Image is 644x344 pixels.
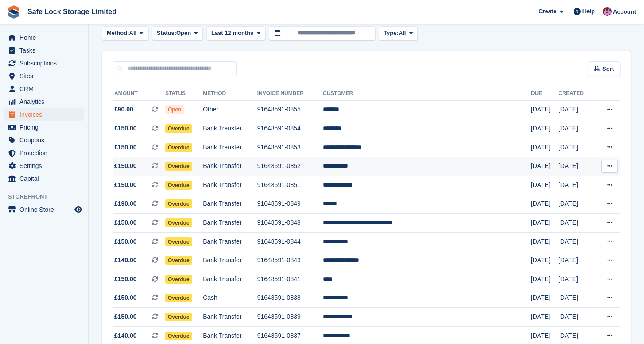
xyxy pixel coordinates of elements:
td: [DATE] [531,119,559,138]
span: Type: [384,29,399,38]
td: [DATE] [531,270,559,289]
a: menu [4,134,84,146]
span: Home [19,31,73,44]
span: Online Store [19,203,73,216]
td: 91648591-0839 [257,308,323,327]
td: [DATE] [531,251,559,270]
td: [DATE] [559,308,594,327]
a: menu [4,31,84,44]
span: Overdue [165,162,192,171]
th: Customer [323,87,531,101]
button: Last 12 months [206,26,265,41]
span: Overdue [165,218,192,227]
span: Overdue [165,294,192,302]
span: Account [613,8,636,16]
span: Sites [19,70,73,82]
span: All [399,29,406,38]
span: Settings [19,160,73,172]
span: Invoices [19,108,73,121]
td: [DATE] [531,195,559,214]
td: [DATE] [531,308,559,327]
span: £150.00 [114,218,137,227]
td: 91648591-0849 [257,195,323,214]
span: £140.00 [114,256,137,265]
th: Method [203,87,257,101]
span: Pricing [19,121,73,134]
span: Overdue [165,313,192,321]
td: [DATE] [559,289,594,308]
a: menu [4,108,84,121]
td: [DATE] [531,157,559,176]
span: Sort [602,65,614,73]
td: [DATE] [531,138,559,157]
span: £150.00 [114,312,137,321]
td: [DATE] [559,176,594,195]
span: £150.00 [114,143,137,152]
a: menu [4,44,84,57]
span: Help [582,7,595,16]
td: 91648591-0852 [257,157,323,176]
td: Bank Transfer [203,308,257,327]
td: [DATE] [559,232,594,251]
span: Subscriptions [19,57,73,69]
td: 91648591-0855 [257,100,323,119]
td: [DATE] [531,289,559,308]
td: [DATE] [559,138,594,157]
td: [DATE] [559,195,594,214]
td: Other [203,100,257,119]
span: Overdue [165,275,192,284]
span: Overdue [165,237,192,246]
span: Status: [157,29,176,38]
td: 91648591-0843 [257,251,323,270]
a: menu [4,203,84,216]
span: £150.00 [114,237,137,246]
td: Bank Transfer [203,195,257,214]
a: Preview store [73,204,84,215]
span: £190.00 [114,199,137,208]
td: Bank Transfer [203,251,257,270]
td: Bank Transfer [203,270,257,289]
a: menu [4,96,84,108]
td: [DATE] [559,214,594,233]
a: Safe Lock Storage Limited [24,4,120,19]
td: 91648591-0854 [257,119,323,138]
span: £150.00 [114,161,137,171]
span: Create [539,7,556,16]
a: menu [4,57,84,69]
img: Toni Ebong [603,7,612,16]
span: Protection [19,147,73,159]
td: [DATE] [559,270,594,289]
th: Status [165,87,203,101]
span: Capital [19,172,73,185]
td: 91648591-0841 [257,270,323,289]
td: 91648591-0848 [257,214,323,233]
span: Tasks [19,44,73,57]
button: Method: All [102,26,148,41]
span: Analytics [19,96,73,108]
span: Last 12 months [211,29,253,38]
td: Bank Transfer [203,119,257,138]
span: £150.00 [114,124,137,133]
td: Bank Transfer [203,232,257,251]
span: £150.00 [114,180,137,190]
span: Open [165,105,184,114]
span: Overdue [165,332,192,340]
td: Bank Transfer [203,157,257,176]
a: menu [4,83,84,95]
td: [DATE] [559,251,594,270]
a: menu [4,70,84,82]
td: [DATE] [559,100,594,119]
span: Overdue [165,199,192,208]
td: [DATE] [531,214,559,233]
th: Amount [113,87,165,101]
button: Type: All [379,26,418,41]
td: 91648591-0838 [257,289,323,308]
a: menu [4,121,84,134]
a: menu [4,172,84,185]
th: Invoice Number [257,87,323,101]
td: 91648591-0851 [257,176,323,195]
td: [DATE] [559,119,594,138]
th: Created [559,87,594,101]
span: All [129,29,137,38]
td: [DATE] [531,232,559,251]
